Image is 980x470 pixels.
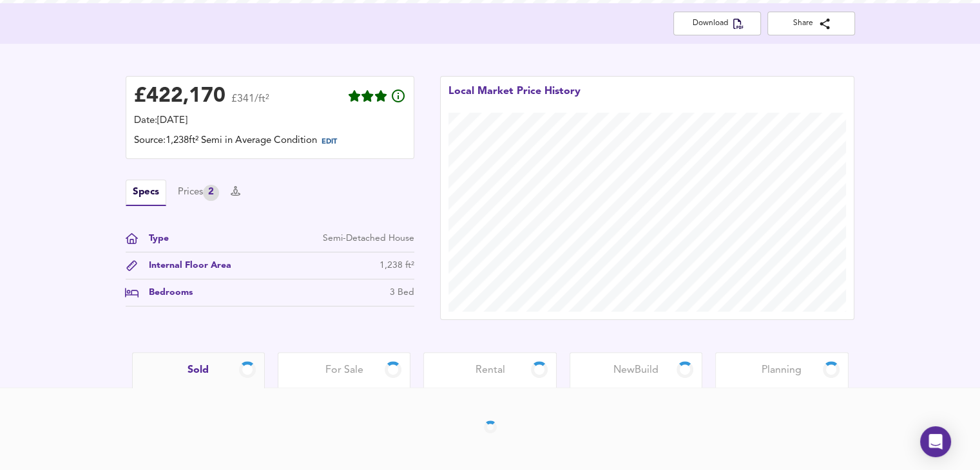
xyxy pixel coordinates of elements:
div: 3 Bed [390,286,414,299]
div: Local Market Price History [448,84,581,113]
span: Download [684,17,751,30]
button: Download [673,12,761,35]
div: Source: 1,238ft² Semi in Average Condition [134,134,406,151]
button: Share [767,12,855,35]
button: Specs [126,180,166,206]
span: Share [778,17,845,30]
button: Prices2 [178,185,219,201]
span: £341/ft² [231,94,269,113]
div: Internal Floor Area [139,259,231,272]
span: For Sale [325,363,363,377]
div: 2 [203,185,219,201]
span: Sold [187,363,209,377]
div: Date: [DATE] [134,114,406,128]
span: Planning [762,363,802,377]
div: Type [139,232,169,245]
span: New Build [613,363,658,377]
div: 1,238 ft² [380,259,414,272]
div: Prices [178,185,219,201]
div: Open Intercom Messenger [920,426,951,457]
div: Bedrooms [139,286,193,299]
span: Rental [476,363,505,377]
span: EDIT [322,138,337,146]
div: Semi-Detached House [323,232,414,245]
div: £ 422,170 [134,87,226,106]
